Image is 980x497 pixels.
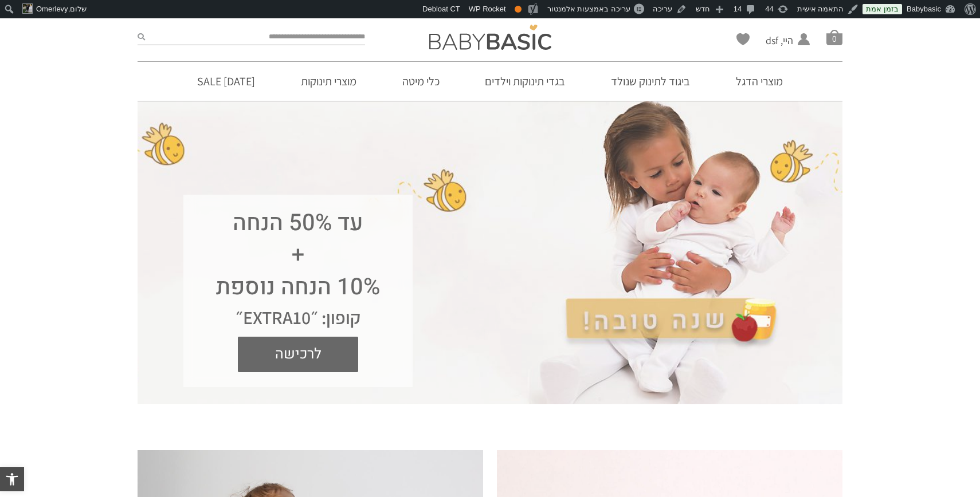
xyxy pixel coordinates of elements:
span: Omerlevy [36,5,68,13]
a: בזמן אמת [863,4,902,14]
a: בגדי תינוקות וילדים [468,62,582,101]
a: מוצרי תינוקות [284,62,374,101]
span: עריכה באמצעות אלמנטור [547,5,630,13]
img: Baby Basic בגדי תינוקות וילדים אונליין [429,25,551,50]
a: Wishlist [736,33,750,45]
span: סל קניות [826,29,842,45]
div: תקין [515,6,522,13]
a: סל קניות0 [826,29,842,45]
a: [DATE] SALE [180,62,272,101]
span: לרכישה [246,337,350,372]
a: מוצרי הדגל [719,62,800,101]
h1: עד 50% הנחה + 10% הנחה נוספת [206,207,390,303]
a: כלי מיטה [385,62,457,101]
div: קופון: ״EXTRA10״ [206,303,390,331]
span: Wishlist [736,33,750,49]
a: לרכישה [238,337,358,372]
a: ביגוד לתינוק שנולד [594,62,707,101]
span: החשבון שלי [766,48,793,62]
